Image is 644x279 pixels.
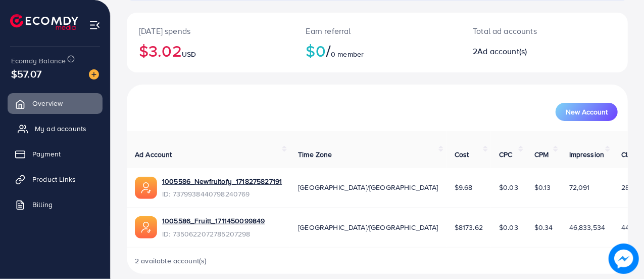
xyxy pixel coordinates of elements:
span: Impression [569,149,605,160]
span: USD [182,49,196,59]
span: Billing [32,200,53,210]
span: 46,833,534 [569,222,606,232]
img: ic-ads-acc.e4c84228.svg [135,216,157,238]
img: ic-ads-acc.e4c84228.svg [135,177,157,199]
span: Product Links [32,174,76,184]
span: 0 member [331,49,364,59]
span: Ad account(s) [477,46,527,57]
span: [GEOGRAPHIC_DATA]/[GEOGRAPHIC_DATA] [298,222,438,232]
span: New Account [566,108,608,115]
span: 280 [621,182,634,192]
span: ID: 7379938440798240769 [162,189,282,199]
h2: $0 [306,41,449,60]
p: Total ad accounts [473,25,574,37]
a: Product Links [8,169,103,189]
span: 72,091 [569,182,590,192]
span: Overview [32,98,63,108]
span: Time Zone [298,149,332,160]
span: / [326,39,331,62]
span: $0.34 [534,222,553,232]
span: [GEOGRAPHIC_DATA]/[GEOGRAPHIC_DATA] [298,182,438,192]
span: CPM [534,149,549,160]
button: New Account [556,103,618,121]
a: My ad accounts [8,118,103,139]
span: $9.68 [455,182,473,192]
a: Payment [8,144,103,164]
span: Cost [455,149,469,160]
span: Ecomdy Balance [11,56,66,66]
h2: $3.02 [139,41,282,60]
h2: 2 [473,47,574,56]
span: $57.07 [11,66,41,81]
span: Payment [32,149,61,159]
span: $0.03 [499,182,518,192]
img: menu [89,19,101,31]
a: Billing [8,194,103,215]
img: logo [10,14,78,30]
span: $0.13 [534,182,551,192]
a: Overview [8,93,103,113]
span: My ad accounts [35,124,86,134]
span: $8173.62 [455,222,483,232]
span: CPC [499,149,512,160]
img: image [89,69,99,79]
p: [DATE] spends [139,25,282,37]
a: 1005586_Newfruitofy_1718275827191 [162,176,282,186]
span: Clicks [621,149,640,160]
span: 2 available account(s) [135,256,207,266]
p: Earn referral [306,25,449,37]
span: ID: 7350622072785207298 [162,229,265,239]
a: 1005586_Fruitt_1711450099849 [162,216,265,226]
img: image [609,244,639,274]
span: $0.03 [499,222,518,232]
span: Ad Account [135,149,172,160]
